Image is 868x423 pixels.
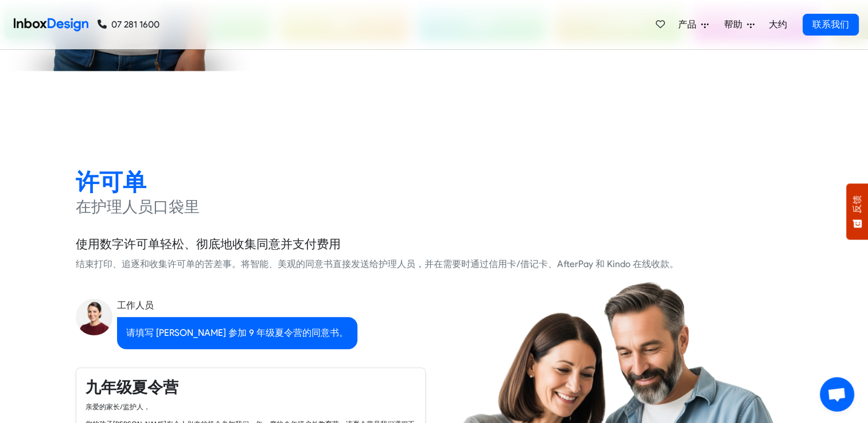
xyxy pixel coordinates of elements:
[765,13,790,36] a: 大约
[76,257,793,271] div: 结束打印、追逐和收集许可单的苦差事。将智能、美观的同意书直接发送给护理人员，并在需要时通过信用卡/借记卡、AfterPay 和 Kindo 在线收款。
[719,13,759,36] a: 帮助
[846,183,868,240] button: 反馈 - 显示调查
[117,299,357,312] div: 工作人员
[76,236,341,253] h5: 使用数字许可单轻松、彻底地收集同意并支付费用
[76,299,112,335] img: staff_avatar.png
[803,14,859,36] a: 联系我们
[117,317,357,349] div: 请填写 [PERSON_NAME] 参加 9 年级夏令营的同意书。
[820,377,854,412] a: 开放式聊天
[674,13,713,36] a: 产品
[111,19,159,30] font: 07 281 1600
[98,18,159,32] a: 07 281 1600
[85,377,416,398] h4: 九年级夏令营
[724,18,747,32] span: 帮助
[76,167,793,197] h2: 许可单
[851,195,863,213] span: 反馈
[76,197,793,217] h4: 在护理人员口袋里
[678,18,701,32] span: 产品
